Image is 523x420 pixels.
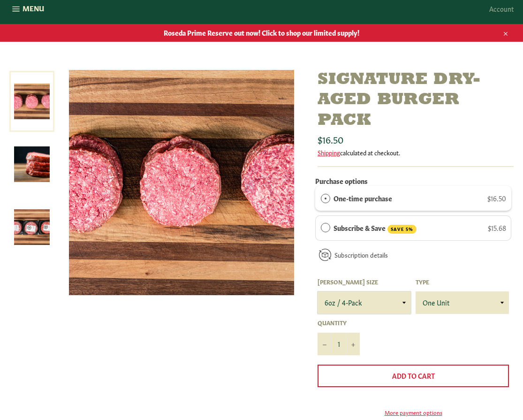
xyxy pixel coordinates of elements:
label: Quantity [318,319,360,327]
label: Type [416,278,509,286]
div: calculated at checkout. [318,148,514,157]
div: Subscribe & Save [321,222,330,233]
label: [PERSON_NAME] Size [318,278,411,286]
span: $16.50 [487,193,506,203]
a: Shipping [318,148,340,157]
button: Reduce item quantity by one [318,333,332,355]
h1: Signature Dry-Aged Burger Pack [318,70,514,131]
button: Increase item quantity by one [346,333,360,355]
img: Signature Dry-Aged Burger Pack [69,70,294,295]
span: SAVE 5% [387,225,417,234]
span: $15.68 [488,223,506,232]
img: Signature Dry-Aged Burger Pack [14,146,50,182]
a: Subscription details [334,250,388,259]
span: Menu [23,3,44,13]
button: Add to Cart [318,365,509,387]
label: One-time purchase [334,193,392,203]
span: $16.50 [318,132,343,145]
img: Signature Dry-Aged Burger Pack [14,209,50,245]
label: Subscribe & Save [334,222,417,234]
div: One-time purchase [321,193,330,203]
span: Add to Cart [392,371,435,380]
a: More payment options [318,408,509,416]
label: Purchase options [315,176,368,185]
